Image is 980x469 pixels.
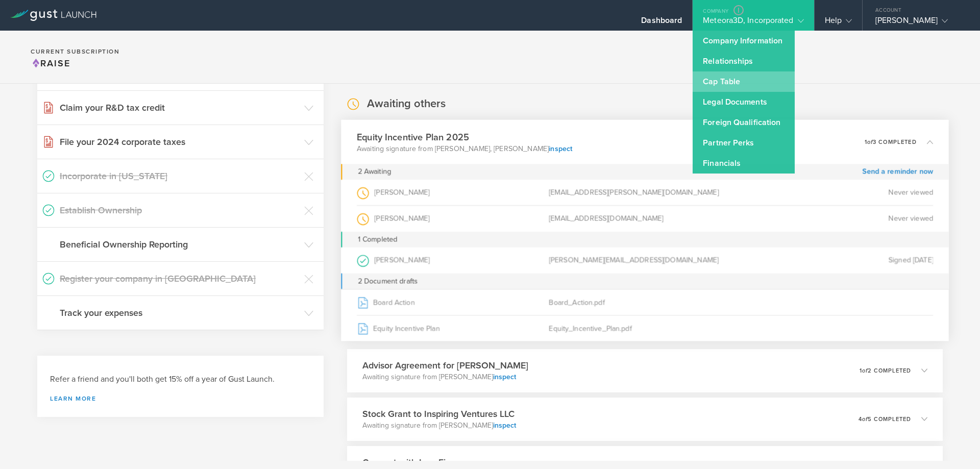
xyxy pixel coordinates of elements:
div: 2 Document drafts [341,273,949,289]
h3: Advisor Agreement for [PERSON_NAME] [362,359,528,372]
div: Never viewed [741,180,933,205]
p: 4 5 completed [859,416,911,422]
div: Board Action [357,289,549,315]
div: 1 Completed [341,232,949,248]
h3: Equity Incentive Plan 2025 [357,130,572,143]
a: Send a reminder now [862,164,933,180]
h2: Current Subscription [31,48,119,55]
div: Meteora3D, Incorporated [703,15,803,31]
p: 1 2 completed [860,368,911,374]
a: inspect [493,373,516,381]
div: Equity_Incentive_Plan.pdf [549,315,741,341]
p: Awaiting signature from [PERSON_NAME] [362,372,528,382]
div: [PERSON_NAME] [875,15,962,31]
div: Board_Action.pdf [549,289,741,315]
iframe: Chat Widget [929,420,980,469]
div: 2 Awaiting [358,164,391,180]
p: Awaiting signature from [PERSON_NAME], [PERSON_NAME] [357,143,572,154]
div: Equity Incentive Plan [357,315,549,341]
div: [PERSON_NAME] [357,206,549,232]
a: inspect [493,421,516,430]
h3: Track your expenses [60,306,299,319]
div: [PERSON_NAME] [357,247,549,273]
h3: Register your company in [GEOGRAPHIC_DATA] [60,272,299,285]
a: inspect [549,144,572,153]
h3: Claim your R&D tax credit [60,101,299,114]
h3: Beneficial Ownership Reporting [60,238,299,251]
div: Dashboard [641,15,682,31]
h3: Stock Grant to Inspiring Ventures LLC [362,407,516,421]
div: Never viewed [741,206,933,232]
h3: Establish Ownership [60,204,299,217]
p: Awaiting signature from [PERSON_NAME] [362,421,516,431]
h3: Connect with Law Firm [362,456,514,469]
h3: File your 2024 corporate taxes [60,135,299,149]
p: 1 3 completed [864,139,916,144]
a: Learn more [50,396,311,402]
div: Help [825,15,852,31]
div: [PERSON_NAME][EMAIL_ADDRESS][DOMAIN_NAME] [549,247,741,273]
h2: Awaiting others [367,96,446,111]
h3: Refer a friend and you'll both get 15% off a year of Gust Launch. [50,374,311,385]
em: of [867,138,873,145]
span: Raise [31,58,70,69]
em: of [862,367,868,374]
h3: Incorporate in [US_STATE] [60,169,299,183]
div: Signed [DATE] [741,247,933,273]
div: [EMAIL_ADDRESS][DOMAIN_NAME] [549,206,741,232]
em: of [862,416,868,423]
div: [PERSON_NAME] [357,180,549,205]
div: [EMAIL_ADDRESS][PERSON_NAME][DOMAIN_NAME] [549,180,741,205]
